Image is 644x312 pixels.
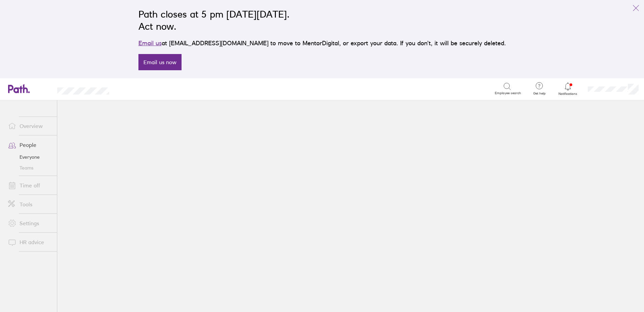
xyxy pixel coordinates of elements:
span: Get help [528,92,550,96]
span: Notifications [557,92,579,96]
a: Time off [3,179,57,192]
a: Everyone [3,152,57,162]
span: Employee search [495,91,521,95]
a: Email us now [138,54,182,70]
a: Tools [3,198,57,211]
div: Search [127,85,144,92]
a: Settings [3,216,57,230]
a: Notifications [557,82,579,96]
a: Teams [3,162,57,173]
a: Overview [3,119,57,133]
p: at [EMAIL_ADDRESS][DOMAIN_NAME] to move to MentorDigital, or export your data. If you don’t, it w... [138,38,506,48]
a: HR advice [3,235,57,249]
a: Email us [138,40,162,47]
h2: Path closes at 5 pm [DATE][DATE]. Act now. [138,8,506,32]
a: People [3,138,57,152]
